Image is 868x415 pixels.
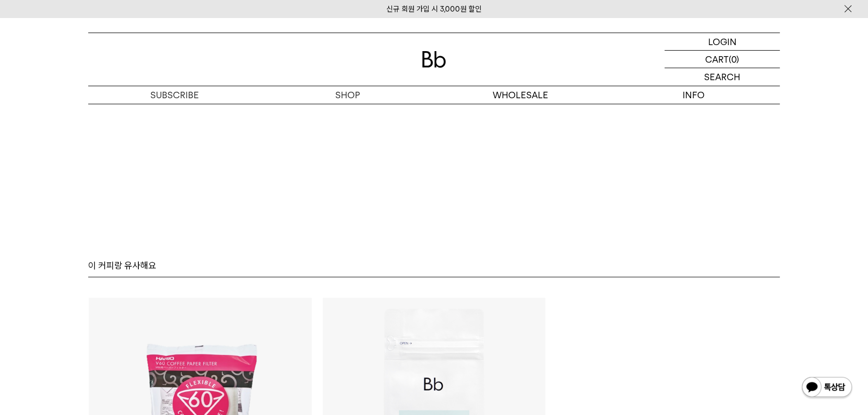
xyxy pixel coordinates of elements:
[88,86,261,104] a: SUBSCRIBE
[434,86,607,104] p: WHOLESALE
[665,33,780,51] a: LOGIN
[705,51,729,68] p: CART
[88,260,156,272] p: 이 커피랑 유사해요
[261,86,434,104] a: SHOP
[704,68,740,86] p: SEARCH
[729,51,739,68] p: (0)
[386,5,482,14] a: 신규 회원 가입 시 3,000원 할인
[422,51,446,68] img: 로고
[801,376,853,400] img: 카카오톡 채널 1:1 채팅 버튼
[665,51,780,68] a: CART (0)
[607,86,780,104] p: INFO
[708,33,737,50] p: LOGIN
